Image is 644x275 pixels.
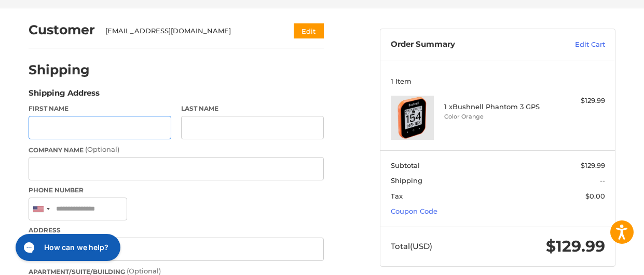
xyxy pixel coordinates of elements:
[391,192,403,200] span: Tax
[585,192,605,200] span: $0.00
[551,96,605,106] div: $129.99
[29,145,324,155] label: Company Name
[29,87,100,104] legend: Shipping Address
[444,112,549,121] li: Color Orange
[29,104,171,113] label: First Name
[85,145,119,153] small: (Optional)
[391,241,432,251] span: Total (USD)
[29,226,324,235] label: Address
[294,23,324,38] button: Edit
[537,40,605,50] a: Edit Cart
[29,22,95,38] h2: Customer
[391,207,437,215] a: Coupon Code
[581,161,605,169] span: $129.99
[391,77,605,85] h3: 1 Item
[546,237,605,256] span: $129.99
[391,176,422,185] span: Shipping
[600,176,605,185] span: --
[391,40,537,50] h3: Order Summary
[29,198,53,220] div: United States: +1
[105,26,274,36] div: [EMAIL_ADDRESS][DOMAIN_NAME]
[127,267,161,275] small: (Optional)
[181,104,324,113] label: Last Name
[444,102,549,111] h4: 1 x Bushnell Phantom 3 GPS
[29,186,324,195] label: Phone Number
[391,161,420,169] span: Subtotal
[10,230,124,265] iframe: Gorgias live chat messenger
[29,62,90,78] h2: Shipping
